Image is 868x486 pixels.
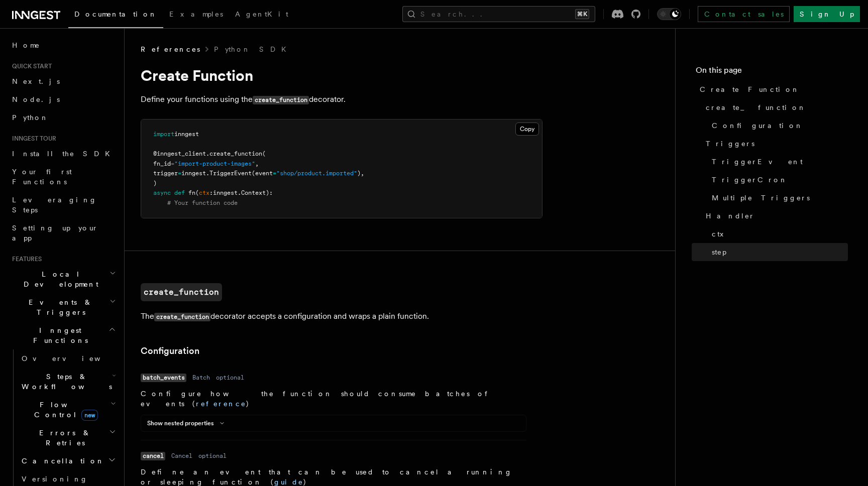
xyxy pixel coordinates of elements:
span: step [712,247,726,257]
a: Python [8,108,118,127]
span: ), [357,170,364,177]
span: Errors & Retries [18,428,109,448]
button: Toggle dark mode [657,8,681,20]
span: Versioning [22,475,88,483]
dd: Batch [192,374,210,382]
button: Errors & Retries [18,424,118,452]
button: Local Development [8,265,118,293]
span: trigger [153,170,178,177]
span: Configuration [712,120,803,131]
span: Local Development [8,269,110,289]
h4: On this page [696,64,848,80]
code: create_function [253,96,309,104]
span: Node.js [12,95,60,103]
span: create_function [209,150,262,157]
span: = [178,170,181,177]
span: Cancellation [18,456,104,466]
span: # Your function code [167,199,238,206]
span: def [174,189,185,196]
span: ctx [199,189,209,196]
code: create_function [154,313,210,321]
span: References [141,44,200,54]
code: batch_events [141,374,186,382]
a: TriggerCron [708,171,848,189]
span: : [209,189,213,196]
span: new [81,410,98,421]
kbd: ⌘K [575,9,589,19]
dd: optional [198,452,227,460]
span: (event [252,170,273,177]
span: Handler [706,211,755,221]
span: inngest [174,131,199,138]
span: Quick start [8,62,52,70]
a: Next.js [8,72,118,90]
span: Inngest Functions [8,325,108,345]
span: Create Function [700,84,800,94]
span: . [206,150,209,157]
a: Sign Up [794,6,860,22]
span: Context): [241,189,273,196]
dd: optional [216,374,244,382]
span: inngest. [181,170,209,177]
span: Inngest tour [8,135,56,143]
span: Flow Control [18,400,111,420]
a: AgentKit [229,3,294,27]
a: Install the SDK [8,145,118,163]
a: Contact sales [698,6,790,22]
a: Create Function [696,80,848,98]
span: create_function [706,102,806,112]
h1: Create Function [141,66,542,84]
p: The decorator accepts a configuration and wraps a plain function. [141,309,542,324]
span: inngest [213,189,238,196]
span: Triggers [706,139,754,149]
a: Configuration [708,116,848,135]
span: Documentation [74,10,157,18]
button: Search...⌘K [402,6,595,22]
span: async [153,189,171,196]
span: fn [188,189,195,196]
span: Home [12,40,40,50]
a: create_function [141,283,222,301]
span: Your first Functions [12,168,72,186]
a: Overview [18,349,118,368]
button: Show nested properties [147,419,228,427]
button: Copy [515,123,539,136]
button: Steps & Workflows [18,368,118,396]
button: Inngest Functions [8,321,118,349]
a: Documentation [68,3,163,28]
a: ctx [708,225,848,243]
button: Events & Triggers [8,293,118,321]
button: Cancellation [18,452,118,470]
span: Steps & Workflows [18,372,112,392]
span: ( [195,189,199,196]
span: TriggerCron [712,175,788,185]
dd: Cancel [171,452,192,460]
span: ) [153,180,157,187]
span: TriggerEvent [712,157,803,167]
a: step [708,243,848,261]
span: Setting up your app [12,224,98,242]
span: Leveraging Steps [12,196,97,214]
span: Install the SDK [12,150,116,158]
code: cancel [141,452,165,460]
button: Flow Controlnew [18,396,118,424]
span: = [273,170,276,177]
a: Python SDK [214,44,292,54]
span: "import-product-images" [174,160,255,167]
span: import [153,131,174,138]
a: create_function [702,98,848,116]
a: Setting up your app [8,219,118,247]
a: Home [8,36,118,54]
span: ctx [712,229,730,239]
a: reference [196,400,246,408]
span: Python [12,113,49,122]
a: TriggerEvent [708,153,848,171]
span: AgentKit [235,10,288,18]
a: Node.js [8,90,118,108]
span: , [255,160,259,167]
a: Configuration [141,344,199,358]
span: Overview [22,354,125,362]
p: Configure how the function should consume batches of events ( ) [141,389,526,409]
p: Define your functions using the decorator. [141,92,542,107]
